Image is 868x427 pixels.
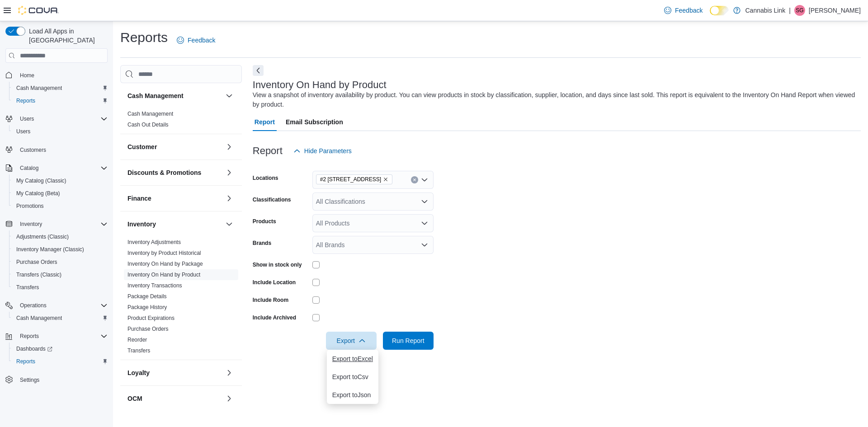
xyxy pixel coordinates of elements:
button: Remove #2 1149 Western Rd. from selection in this group [383,177,388,182]
span: Cash Management [13,83,108,94]
button: Catalog [16,163,42,174]
span: Report [255,113,275,131]
a: My Catalog (Classic) [13,175,70,186]
span: #2 1149 Western Rd. [316,174,392,184]
a: Inventory Manager (Classic) [13,244,88,255]
label: Include Room [253,296,288,304]
a: Transfers [13,282,42,293]
a: Transfers (Classic) [13,269,65,280]
span: Dashboards [16,345,52,352]
button: Inventory [224,219,235,230]
span: My Catalog (Beta) [13,188,108,199]
span: Settings [16,374,108,385]
a: Adjustments (Classic) [13,231,72,242]
span: Customers [20,146,46,154]
a: Inventory Adjustments [127,239,181,245]
span: Customers [16,144,108,155]
label: Include Location [253,279,296,286]
span: Users [13,126,108,137]
button: Catalog [2,162,111,174]
label: Include Archived [253,314,296,321]
button: Settings [2,373,111,386]
button: My Catalog (Classic) [9,174,111,187]
button: Operations [2,299,111,312]
button: Finance [127,194,222,203]
button: Cash Management [9,82,111,94]
span: #2 [STREET_ADDRESS] [320,175,381,184]
span: Cash Management [13,313,108,324]
span: Cash Management [16,84,62,92]
span: Purchase Orders [16,258,57,266]
button: Discounts & Promotions [127,168,222,177]
div: Cash Management [120,108,242,134]
button: Next [253,65,264,76]
a: Package History [127,304,167,310]
h3: Discounts & Promotions [127,168,201,177]
a: Promotions [13,201,47,211]
a: Dashboards [9,343,111,355]
span: Reports [16,358,35,365]
span: Export to Json [332,391,373,399]
a: Purchase Orders [127,326,169,332]
button: Inventory [2,218,111,230]
a: Inventory by Product Historical [127,250,201,256]
span: Inventory Manager (Classic) [13,244,108,255]
button: Users [16,113,38,124]
div: Smriti Garg [794,5,805,16]
button: My Catalog (Beta) [9,187,111,200]
a: Inventory On Hand by Product [127,272,200,278]
p: [PERSON_NAME] [809,5,861,16]
a: Home [16,70,38,81]
span: My Catalog (Beta) [16,190,60,197]
a: Reorder [127,337,147,343]
span: Inventory Manager (Classic) [16,246,84,253]
span: Feedback [675,6,703,15]
span: Feedback [188,36,215,45]
button: Purchase Orders [9,256,111,268]
span: Reports [13,356,108,367]
button: Export [326,332,377,350]
span: Inventory [20,221,42,228]
span: Adjustments (Classic) [16,233,69,240]
span: Purchase Orders [127,325,169,333]
span: Transfers [127,347,150,354]
span: Transfers [13,282,108,293]
h3: Report [253,145,283,156]
div: Inventory [120,237,242,360]
h3: Loyalty [127,368,150,377]
button: OCM [127,394,222,403]
span: Export to Csv [332,373,373,380]
div: View a snapshot of inventory availability by product. You can view products in stock by classific... [253,90,856,109]
button: Reports [16,331,42,342]
span: Users [16,113,108,124]
button: Finance [224,193,235,204]
span: Inventory Transactions [127,282,182,289]
span: Adjustments (Classic) [13,231,108,242]
button: Export toJson [327,386,378,404]
button: Loyalty [224,367,235,378]
a: Customers [16,145,50,155]
p: Cannabis Link [745,5,785,16]
button: Inventory [127,220,222,229]
a: Inventory Transactions [127,282,182,289]
span: Catalog [16,163,108,174]
p: | [789,5,791,16]
a: Dashboards [13,343,56,354]
nav: Complex example [5,65,108,410]
a: Cash Management [13,83,66,94]
span: SG [796,5,803,16]
a: Package Details [127,293,167,300]
h1: Reports [120,28,168,47]
button: OCM [224,393,235,404]
button: Loyalty [127,368,222,377]
button: Users [2,113,111,125]
span: Reports [16,331,108,342]
span: Inventory by Product Historical [127,249,201,257]
span: Reports [20,333,39,340]
a: Reports [13,356,39,367]
span: Transfers (Classic) [13,269,108,280]
button: Customers [2,143,111,156]
span: Purchase Orders [13,257,108,267]
a: Transfers [127,347,150,354]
